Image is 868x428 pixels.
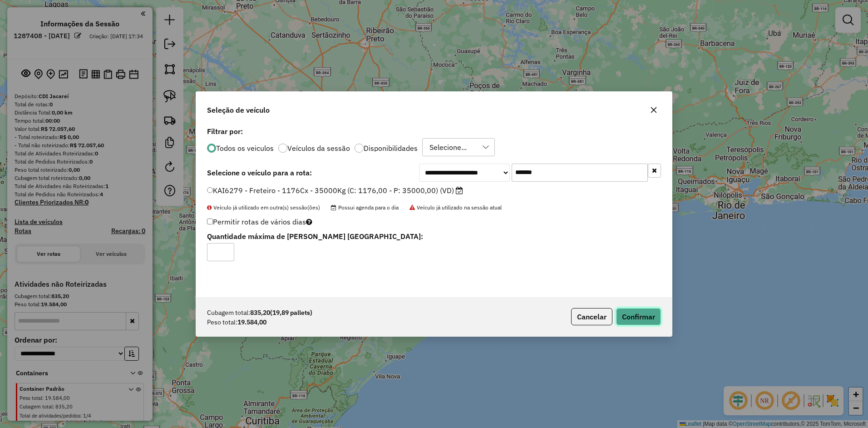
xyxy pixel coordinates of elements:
[207,185,463,196] label: KAI6279 - Freteiro - 1176Cx - 35000Kg (C: 1176,00 - P: 35000,00) (VD)
[216,144,274,152] label: Todos os veiculos
[237,318,266,327] strong: 19.584,00
[287,144,350,152] label: Veículos da sessão
[207,219,213,224] input: Permitir rotas de vários dias
[250,308,312,318] strong: 835,20
[207,318,237,327] span: Peso total:
[571,308,612,325] button: Cancelar
[207,105,270,115] span: Seleção de veículo
[331,204,399,211] span: Possui agenda para o dia
[306,218,312,225] i: Selecione pelo menos um veículo
[270,309,312,317] span: (19,89 pallets)
[426,139,470,156] div: Selecione...
[207,231,506,242] label: Quantidade máxima de [PERSON_NAME] [GEOGRAPHIC_DATA]:
[207,213,312,230] label: Permitir rotas de vários dias
[456,187,463,194] i: Possui agenda para o dia
[207,308,250,318] span: Cubagem total:
[207,204,320,211] span: Veículo já utilizado em outra(s) sessão(ões)
[207,126,661,137] label: Filtrar por:
[207,187,213,193] input: KAI6279 - Freteiro - 1176Cx - 35000Kg (C: 1176,00 - P: 35000,00) (VD)
[409,204,502,211] span: Veículo já utilizado na sessão atual
[207,168,312,177] strong: Selecione o veículo para a rota:
[616,308,661,325] button: Confirmar
[364,144,418,152] label: Disponibilidades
